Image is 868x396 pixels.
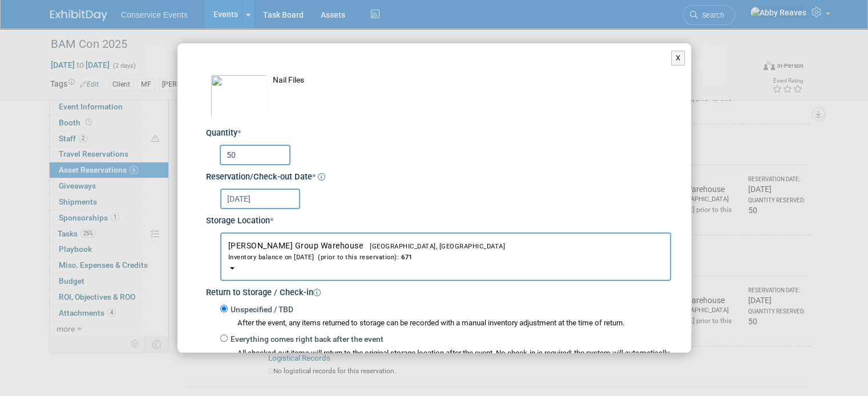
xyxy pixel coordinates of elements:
[206,284,671,299] div: Return to Storage / Check-in
[399,254,413,261] span: 671
[671,51,685,66] button: X
[206,128,671,140] div: Quantity
[228,251,663,262] div: Inventory balance on [DATE] (prior to this reservation):
[220,232,671,281] button: [PERSON_NAME] Group Warehouse[GEOGRAPHIC_DATA], [GEOGRAPHIC_DATA]Inventory balance on [DATE] (pri...
[237,348,671,370] div: All checked-out items will return to the original storage location after the event. No check-in i...
[228,334,383,345] label: Everything comes right back after the event
[363,243,505,250] span: [GEOGRAPHIC_DATA], [GEOGRAPHIC_DATA]
[220,189,300,209] input: Reservation Date
[273,75,671,87] div: Nail Files
[220,315,671,329] div: After the event, any items returned to storage can be recorded with a manual inventory adjustment...
[228,304,293,316] label: Unspecified / TBD
[206,168,671,183] div: Reservation/Check-out Date
[228,241,663,262] span: [PERSON_NAME] Group Warehouse
[206,212,671,227] div: Storage Location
